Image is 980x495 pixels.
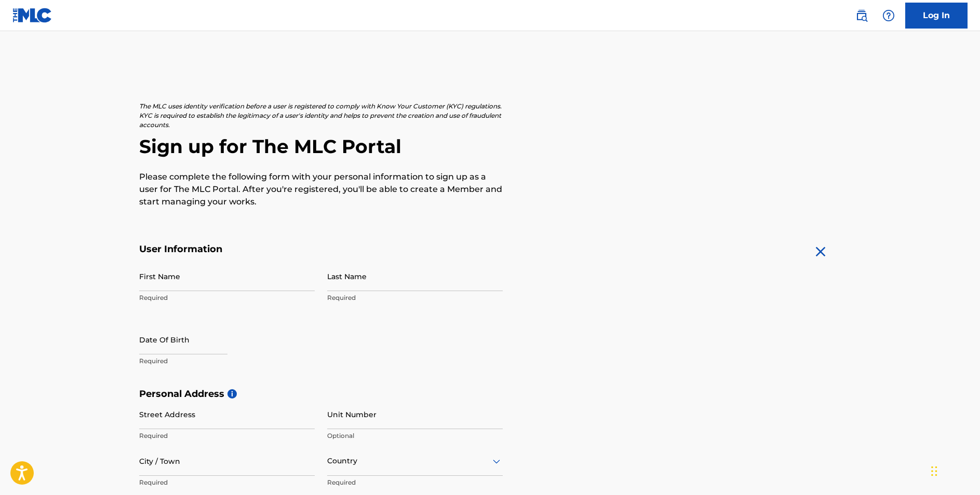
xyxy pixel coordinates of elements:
[327,431,503,441] p: Optional
[139,388,841,400] h5: Personal Address
[327,478,503,487] p: Required
[931,456,937,487] div: Drag
[327,293,503,302] p: Required
[12,8,52,23] img: MLC Logo
[139,243,503,255] h5: User Information
[139,431,315,441] p: Required
[812,243,829,260] img: close
[139,293,315,302] p: Required
[882,9,895,22] img: help
[139,478,315,487] p: Required
[928,445,980,495] iframe: Chat Widget
[878,5,899,26] div: Help
[139,135,841,158] h2: Sign up for The MLC Portal
[139,171,503,208] p: Please complete the following form with your personal information to sign up as a user for The ML...
[139,356,315,366] p: Required
[227,389,237,398] span: i
[905,3,968,29] a: Log In
[855,9,868,22] img: search
[139,102,503,130] p: The MLC uses identity verification before a user is registered to comply with Know Your Customer ...
[851,5,872,26] a: Public Search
